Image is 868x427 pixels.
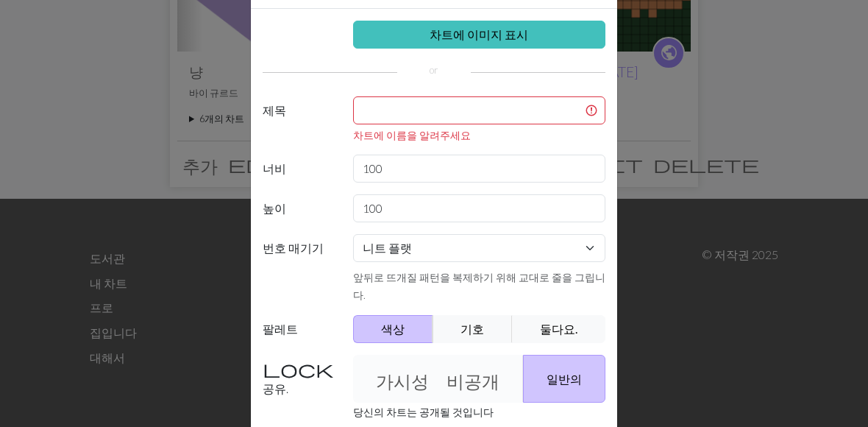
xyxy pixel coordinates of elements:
font: 공유. [263,381,288,395]
font: 차트에 이름을 알려주세요 [353,129,471,141]
font: 색상 [381,322,405,336]
font: 앞뒤로 뜨개질 패턴을 복제하기 위해 교대로 줄을 그립니다. [353,271,605,301]
font: 일반의 [547,372,582,386]
font: 너비 [263,161,286,175]
button: 색상 [353,315,433,343]
font: 팔레트 [263,322,298,336]
font: 둘다요. [540,322,577,336]
font: 번호 매기기 [263,241,324,255]
button: 기호 [433,315,513,343]
font: 당신의 차트는 공개될 것입니다 [353,406,494,418]
font: 차트에 이미지 표시 [430,27,528,41]
font: 높이 [263,201,286,215]
a: 차트에 이미지 표시 [353,21,606,49]
font: 기호 [460,322,484,336]
font: 제목 [263,103,286,117]
button: 둘다요. [512,315,605,343]
button: 일반의 [523,355,605,403]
